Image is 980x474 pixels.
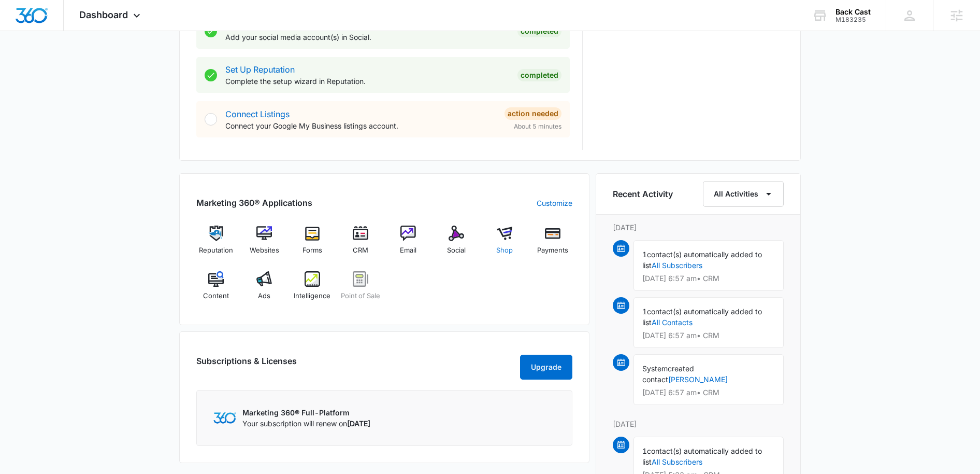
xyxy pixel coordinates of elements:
span: Payments [537,245,568,256]
a: Connect Listings [225,109,290,119]
span: System [642,364,668,373]
span: Content [203,291,229,301]
p: Your subscription will renew on [242,418,370,429]
div: Action Needed [505,107,561,120]
span: About 5 minutes [514,122,561,131]
span: CRM [353,245,368,256]
span: contact(s) automatically added to list [642,307,762,327]
span: Intelligence [294,291,330,301]
p: [DATE] 6:57 am • CRM [642,332,775,339]
span: contact(s) automatically added to list [642,447,762,466]
p: Add your social media account(s) in Social. [225,32,509,43]
div: Completed [517,69,561,81]
p: Connect your Google My Business listings account. [225,120,496,131]
h2: Subscriptions & Licenses [196,355,297,375]
span: Social [447,245,466,256]
a: Payments [532,226,572,263]
a: All Subscribers [652,457,702,466]
div: account name [835,8,871,16]
span: Point of Sale [341,291,380,301]
span: Ads [258,291,270,301]
a: Ads [244,271,284,309]
p: Complete the setup wizard in Reputation. [225,76,509,87]
a: [PERSON_NAME] [668,375,728,384]
span: 1 [642,307,647,316]
p: [DATE] [613,222,784,233]
a: Customize [537,198,572,208]
span: Websites [250,245,279,256]
span: Reputation [199,245,233,256]
a: Email [388,226,428,263]
h6: Recent Activity [613,188,673,200]
a: CRM [340,226,380,263]
p: [DATE] 6:57 am • CRM [642,275,775,282]
span: [DATE] [347,419,370,428]
a: All Subscribers [652,261,702,270]
span: created contact [642,364,694,384]
span: Forms [302,245,322,256]
a: Intelligence [293,271,333,309]
a: Point of Sale [340,271,380,309]
button: Upgrade [520,355,572,380]
span: 1 [642,250,647,259]
a: Shop [485,226,525,263]
a: All Contacts [652,318,693,327]
p: [DATE] [613,419,784,429]
a: Social [437,226,477,263]
a: Content [196,271,236,309]
span: 1 [642,447,647,455]
span: Email [400,245,416,256]
p: Marketing 360® Full-Platform [242,407,370,418]
button: All Activities [703,181,784,207]
a: Forms [293,226,333,263]
a: Set Up Reputation [225,64,295,75]
p: [DATE] 6:57 am • CRM [642,389,775,396]
h2: Marketing 360® Applications [196,197,312,209]
img: Marketing 360 Logo [213,412,236,423]
span: contact(s) automatically added to list [642,250,762,270]
span: Shop [496,245,513,256]
div: account id [835,16,871,23]
span: Dashboard [79,9,128,20]
a: Reputation [196,226,236,263]
a: Websites [244,226,284,263]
